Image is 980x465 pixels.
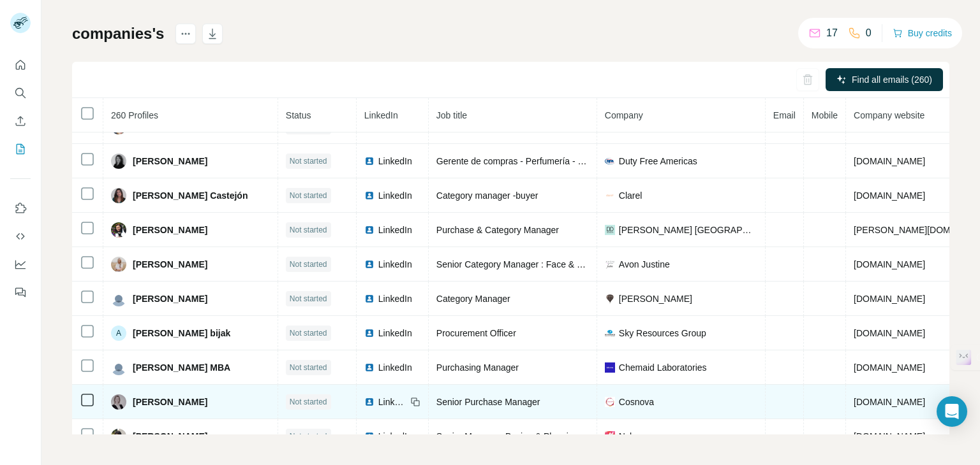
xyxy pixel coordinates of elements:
span: [PERSON_NAME] [GEOGRAPHIC_DATA] [619,224,757,236]
span: Find all emails (260) [852,73,932,86]
span: Duty Free Americas [619,155,697,168]
button: Dashboard [10,253,31,276]
span: Not started [290,155,327,167]
button: Find all emails (260) [826,68,943,91]
img: company-logo [605,397,615,407]
span: 260 Profiles [111,110,158,120]
img: Avatar [111,154,126,169]
span: Mobile [812,110,838,120]
span: Not started [290,362,327,373]
span: [PERSON_NAME] MBA [133,361,230,374]
span: Procurement Officer [436,328,516,338]
span: [DOMAIN_NAME] [854,362,925,373]
img: LinkedIn logo [364,328,375,338]
span: Company [605,110,643,120]
p: 17 [826,25,838,41]
span: Status [286,110,311,120]
button: actions [175,24,196,44]
button: My lists [10,138,31,161]
span: Purchasing Manager [436,362,519,373]
button: Quick start [10,54,31,76]
span: [PERSON_NAME] [133,396,207,408]
span: LinkedIn [378,396,406,408]
span: [PERSON_NAME] [133,430,207,443]
img: company-logo [605,328,615,338]
span: [DOMAIN_NAME] [854,294,925,304]
span: Company website [854,110,924,120]
img: LinkedIn logo [364,190,375,201]
span: Not started [290,190,327,201]
img: Avatar [111,257,126,272]
span: [PERSON_NAME] Castejón [133,189,248,202]
img: LinkedIn logo [364,156,375,166]
img: company-logo [605,193,615,197]
span: [DOMAIN_NAME] [854,328,925,338]
img: company-logo [605,225,615,235]
p: 0 [866,25,872,41]
span: Category manager -buyer [436,190,538,201]
span: Senior Purchase Manager [436,397,540,407]
span: Category Manager [436,294,510,304]
img: Avatar [111,188,126,203]
span: LinkedIn [378,189,412,202]
span: Not started [290,396,327,408]
img: LinkedIn logo [364,362,375,373]
img: company-logo [605,156,615,166]
span: Purchase & Category Manager [436,225,559,235]
span: Clarel [619,189,642,202]
span: [DOMAIN_NAME] [854,431,925,441]
span: [PERSON_NAME] [133,292,207,305]
span: Chemaid Laboratories [619,361,707,374]
span: Nykaa [619,430,644,443]
span: Sky Resources Group [619,327,706,340]
span: LinkedIn [378,258,412,271]
button: Use Surfe on LinkedIn [10,197,31,220]
img: company-logo [605,259,615,269]
span: Not started [290,293,327,304]
span: LinkedIn [378,224,412,236]
img: company-logo [605,294,615,304]
img: Avatar [111,394,126,410]
span: LinkedIn [378,430,412,443]
span: [DOMAIN_NAME] [854,259,925,269]
span: Gerente de compras - Perfumería - Cosmética [436,156,620,166]
img: LinkedIn logo [364,431,375,441]
h1: companies's [72,24,164,44]
img: Avatar [111,222,126,238]
span: Avon Justine [619,258,670,271]
img: Avatar [111,291,126,306]
button: Search [10,82,31,104]
img: company-logo [605,362,615,373]
div: A [111,325,126,341]
span: Senior Category Manager : Face & Body [436,259,597,269]
span: Not started [290,224,327,236]
img: LinkedIn logo [364,397,375,407]
img: LinkedIn logo [364,294,375,304]
button: Feedback [10,281,31,304]
span: [PERSON_NAME] [133,224,207,236]
span: Email [773,110,796,120]
span: LinkedIn [378,327,412,340]
span: LinkedIn [378,155,412,168]
span: Cosnova [619,396,654,408]
button: Buy credits [893,24,952,42]
span: LinkedIn [378,361,412,374]
span: Not started [290,259,327,270]
img: LinkedIn logo [364,225,375,235]
img: Avatar [111,429,126,444]
span: [DOMAIN_NAME] [854,190,925,201]
img: company-logo [605,431,615,441]
button: Use Surfe API [10,225,31,248]
div: Open Intercom Messenger [937,396,967,427]
span: [PERSON_NAME] [133,155,207,168]
span: Senior Manager- Buying & Planning. [436,431,581,441]
img: LinkedIn logo [364,259,375,269]
span: [PERSON_NAME] [133,258,207,271]
span: LinkedIn [364,110,398,120]
span: Not started [290,327,327,339]
button: Enrich CSV [10,110,31,132]
img: Avatar [111,360,126,375]
span: LinkedIn [378,292,412,305]
span: [DOMAIN_NAME] [854,156,925,166]
span: [PERSON_NAME] [619,292,692,305]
